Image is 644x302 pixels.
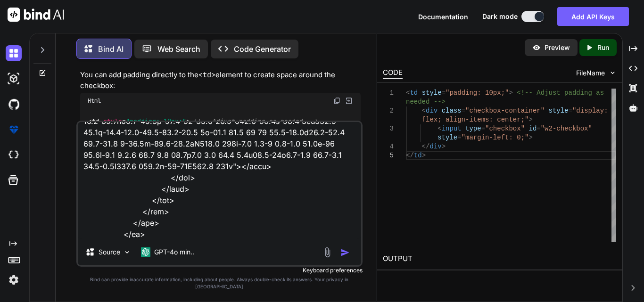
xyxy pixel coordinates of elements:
[418,12,468,22] button: Documentation
[76,276,363,290] p: Bind can provide inaccurate information, including about people. Always double-check its answers....
[123,248,131,256] img: Pick Models
[406,152,414,159] span: </
[537,125,540,132] span: =
[383,67,403,79] div: CODE
[442,89,446,97] span: =
[509,89,512,97] span: >
[6,122,22,138] img: premium
[234,43,291,55] p: Code Generator
[429,143,441,150] span: div
[465,125,481,132] span: type
[462,134,529,141] span: "margin-left: 0;"
[99,247,120,257] p: Source
[6,45,22,61] img: darkChat
[529,125,537,132] span: id
[6,272,22,288] img: settings
[532,43,541,52] img: preview
[103,117,122,125] span: style
[406,89,410,97] span: <
[377,248,622,270] h2: OUTPUT
[198,70,215,80] code: <td>
[426,107,438,114] span: div
[406,98,446,106] span: needed -->
[438,134,457,141] span: style
[340,248,350,257] img: icon
[92,117,99,125] span: td
[6,96,22,112] img: githubDark
[528,134,532,141] span: >
[383,142,394,151] div: 4
[422,152,426,159] span: >
[157,43,200,55] p: Web Search
[545,43,570,52] p: Preview
[557,7,629,26] button: Add API Keys
[541,125,592,132] span: "w2-checkbox"
[333,97,341,105] img: copy
[98,43,124,55] p: Bind AI
[383,89,394,98] div: 1
[6,147,22,163] img: cloudideIcon
[597,43,609,52] p: Run
[485,125,525,132] span: "checkbox"
[442,107,462,114] span: class
[576,68,605,78] span: FileName
[422,107,426,114] span: <
[528,116,532,123] span: >
[482,12,518,21] span: Dark mode
[126,117,186,125] span: "padding: 10px;"
[154,247,194,257] p: GPT-4o min..
[383,106,394,115] div: 2
[6,71,22,87] img: darkAi-studio
[422,89,442,97] span: style
[80,70,361,91] p: You can add padding directly to the element to create space around the checkbox:
[462,107,465,114] span: =
[345,97,353,105] img: Open in Browser
[418,13,468,21] span: Documentation
[141,247,150,257] img: GPT-4o mini
[446,89,509,97] span: "padding: 10px;"
[76,267,363,274] p: Keyboard preferences
[8,8,64,22] img: Bind AI
[438,125,441,132] span: <
[422,143,430,150] span: </
[549,107,569,114] span: style
[569,107,572,114] span: =
[572,107,608,114] span: "display:
[442,143,446,150] span: >
[383,124,394,133] div: 3
[88,97,101,105] span: Html
[422,116,529,123] span: flex; align-items: center;"
[194,117,318,125] span: <!-- Adjust padding as needed -->
[414,152,422,159] span: td
[410,89,418,97] span: td
[88,117,190,125] span: < = >
[609,69,617,77] img: chevron down
[78,122,361,239] textarea: <lorem ipsum="dolor3-sitam4"> <conse> <ad elits="doeius-tempor:9in utlab etdo;"> <ma aliqu="eni" ...
[442,125,462,132] span: input
[517,89,604,97] span: <!-- Adjust padding as
[457,134,461,141] span: =
[322,247,333,258] img: attachment
[481,125,485,132] span: =
[383,151,394,160] div: 5
[465,107,545,114] span: "checkbox-container"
